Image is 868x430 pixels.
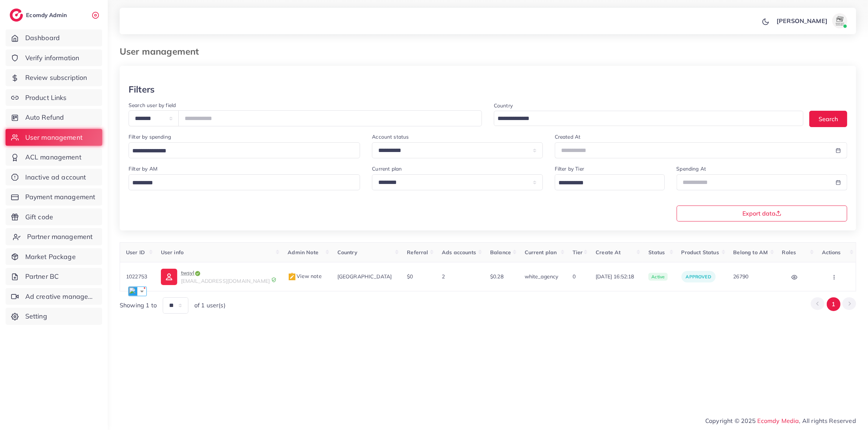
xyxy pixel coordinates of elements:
[25,93,67,103] span: Product Links
[681,249,719,256] span: Product Status
[129,133,171,140] label: Filter by spending
[442,249,476,256] span: Ads accounts
[161,268,276,285] a: twsyl[EMAIL_ADDRESS][DOMAIN_NAME]
[288,272,297,281] img: admin_note.cdd0b510.svg
[25,33,60,43] span: Dashboard
[573,273,576,280] span: 0
[6,89,102,106] a: Product Links
[525,273,558,280] span: white_agency
[556,177,655,189] input: Search for option
[194,270,201,277] img: icon-tick.de4e08dc.svg
[25,192,95,202] span: Payment management
[6,169,102,186] a: Inactive ad account
[799,416,856,425] span: , All rights Reserved
[6,228,102,245] a: Partner management
[525,249,557,256] span: Current plan
[827,297,841,311] button: Go to page 1
[181,278,270,284] span: [EMAIL_ADDRESS][DOMAIN_NAME]
[490,273,503,280] span: $0.28
[6,49,102,67] a: Verify information
[705,416,856,425] span: Copyright © 2025
[27,232,93,242] span: Partner management
[181,268,270,277] p: twsyl
[372,133,409,140] label: Account status
[25,113,64,122] span: Auto Refund
[777,16,827,25] p: [PERSON_NAME]
[25,252,76,262] span: Market Package
[194,301,226,310] span: of 1 user(s)
[490,249,511,256] span: Balance
[126,273,147,280] span: 1022753
[271,277,276,282] img: 9CAL8B2pu8EFxCJHYAAAAldEVYdGRhdGU6Y3JlYXRlADIwMjItMTItMDlUMDQ6NTg6MzkrMDA6MDBXSlgLAAAAJXRFWHRkYXR...
[120,46,205,57] h3: User management
[6,268,102,285] a: Partner BC
[6,308,102,325] a: Setting
[337,273,392,280] span: [GEOGRAPHIC_DATA]
[686,274,711,279] span: approved
[407,273,413,280] span: $0
[25,53,80,63] span: Verify information
[129,174,360,190] div: Search for option
[773,13,850,28] a: [PERSON_NAME]avatar
[832,13,847,28] img: avatar
[25,311,47,321] span: Setting
[442,273,445,280] span: 2
[26,12,69,19] h2: Ecomdy Admin
[25,172,86,182] span: Inactive ad account
[809,111,847,127] button: Search
[288,273,321,279] span: View note
[129,165,158,172] label: Filter by AM
[555,165,584,172] label: Filter by Tier
[25,152,81,162] span: ACL management
[494,102,513,109] label: Country
[288,249,318,256] span: Admin Note
[494,111,803,126] div: Search for option
[742,210,781,216] span: Export data
[555,133,581,140] label: Created At
[677,206,848,222] button: Export data
[126,249,145,256] span: User ID
[25,133,82,142] span: User management
[733,249,768,256] span: Belong to AM
[130,145,350,157] input: Search for option
[6,208,102,226] a: Gift code
[555,174,665,190] div: Search for option
[648,249,665,256] span: Status
[648,273,668,281] span: active
[811,297,856,311] ul: Pagination
[822,249,841,256] span: Actions
[25,292,97,301] span: Ad creative management
[337,249,357,256] span: Country
[129,101,176,109] label: Search user by field
[6,129,102,146] a: User management
[372,165,402,172] label: Current plan
[25,212,53,222] span: Gift code
[6,29,102,46] a: Dashboard
[10,9,69,22] a: logoEcomdy Admin
[6,188,102,206] a: Payment management
[596,249,621,256] span: Create At
[758,417,799,424] a: Ecomdy Media
[407,249,428,256] span: Referral
[6,69,102,86] a: Review subscription
[6,149,102,166] a: ACL management
[161,249,184,256] span: User info
[129,142,360,158] div: Search for option
[596,273,637,280] span: [DATE] 16:52:18
[25,272,59,281] span: Partner BC
[782,249,796,256] span: Roles
[733,273,749,280] span: 26790
[6,288,102,305] a: Ad creative management
[6,109,102,126] a: Auto Refund
[6,248,102,265] a: Market Package
[130,177,350,189] input: Search for option
[161,269,177,285] img: ic-user-info.36bf1079.svg
[120,301,157,310] span: Showing 1 to
[25,73,87,83] span: Review subscription
[10,9,23,22] img: logo
[129,84,155,95] h3: Filters
[495,113,794,125] input: Search for option
[573,249,583,256] span: Tier
[677,165,706,172] label: Spending At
